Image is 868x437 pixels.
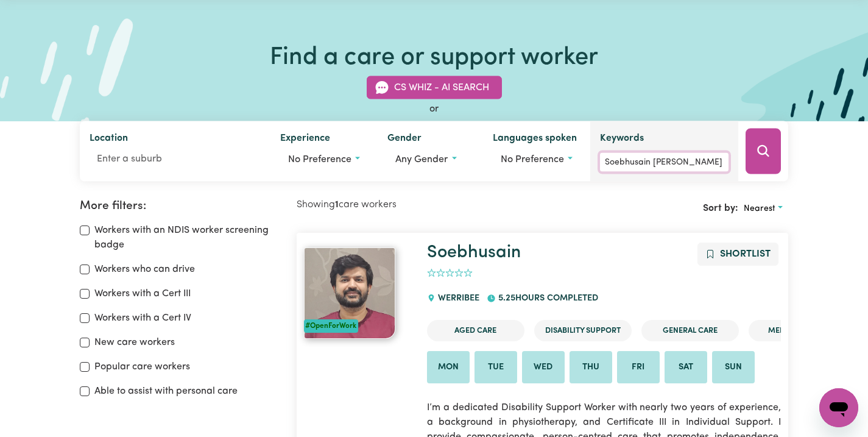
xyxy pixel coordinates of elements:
[395,155,448,165] span: Any gender
[501,155,564,165] span: No preference
[697,243,778,266] button: Add to shortlist
[703,204,738,213] span: Sort by:
[387,148,473,171] button: Worker gender preference
[387,131,422,148] label: Gender
[304,319,358,333] div: #OpenForWork
[288,155,351,165] span: No preference
[367,76,502,99] button: CS Whiz - AI Search
[94,360,190,374] label: Popular care workers
[304,247,395,339] img: View Soebhusain's profile
[427,320,524,341] li: Aged Care
[94,223,282,252] label: Workers with an NDIS worker screening badge
[712,351,755,384] li: Available on Sun
[493,148,580,171] button: Worker language preferences
[600,131,644,148] label: Keywords
[427,351,470,384] li: Available on Mon
[304,247,412,339] a: Soebhusain#OpenForWork
[665,351,707,384] li: Available on Sat
[427,266,473,280] div: add rating by typing an integer from 0 to 5 or pressing arrow keys
[80,102,789,116] div: or
[90,148,261,170] input: Enter a suburb
[534,320,632,341] li: Disability Support
[335,200,339,210] b: 1
[744,204,775,213] span: Nearest
[487,282,605,315] div: 5.25 hours completed
[522,351,565,384] li: Available on Wed
[600,153,729,172] input: Enter keywords, e.g. full name, interests
[617,351,660,384] li: Available on Fri
[94,311,191,325] label: Workers with a Cert IV
[280,148,368,171] button: Worker experience options
[80,199,282,213] h2: More filters:
[297,199,543,211] h2: Showing care workers
[94,286,191,301] label: Workers with a Cert III
[280,131,330,148] label: Experience
[641,320,739,341] li: General Care
[570,351,612,384] li: Available on Thu
[746,129,781,174] button: Search
[427,282,487,315] div: WERRIBEE
[94,384,238,399] label: Able to assist with personal care
[819,388,858,427] iframe: Button to launch messaging window
[738,199,788,218] button: Sort search results
[720,249,771,259] span: Shortlist
[427,244,521,261] a: Soebhusain
[94,262,195,277] label: Workers who can drive
[90,131,128,148] label: Location
[493,131,577,148] label: Languages spoken
[270,43,598,73] h1: Find a care or support worker
[749,320,846,341] li: Mental Health
[475,351,517,384] li: Available on Tue
[94,335,175,350] label: New care workers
